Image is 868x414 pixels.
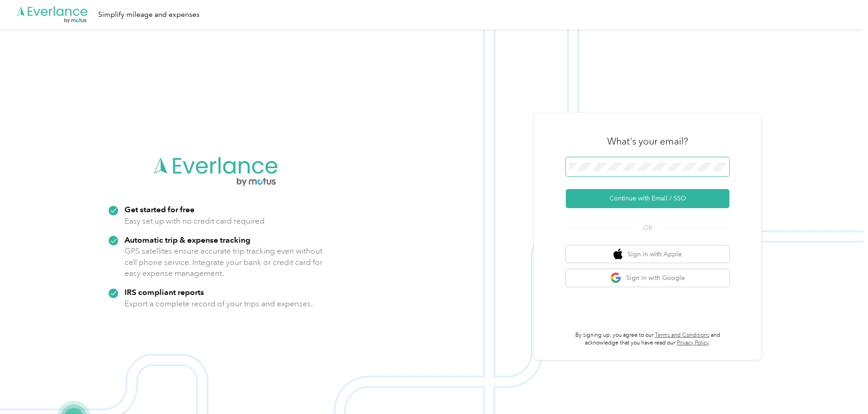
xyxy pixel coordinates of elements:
[632,223,663,233] span: OR
[125,245,323,279] p: GPS satellites ensure accurate trip tracking even without cell phone service. Integrate your bank...
[125,235,250,244] strong: Automatic trip & expense tracking
[125,205,195,214] strong: Get started for free
[614,249,623,260] img: apple logo
[610,272,622,284] img: google logo
[566,331,729,347] p: By signing up, you agree to our and acknowledge that you have read our .
[607,135,688,148] h3: What's your email?
[125,298,313,309] p: Export a complete record of your trips and expenses.
[566,189,729,208] button: Continue with Email / SSO
[125,287,204,297] strong: IRS compliant reports
[677,339,709,346] a: Privacy Policy
[566,269,729,287] button: google logoSign in with Google
[655,332,709,339] a: Terms and Conditions
[98,9,200,20] div: Simplify mileage and expenses
[566,245,729,263] button: apple logoSign in with Apple
[125,215,264,227] p: Easy set up with no credit card required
